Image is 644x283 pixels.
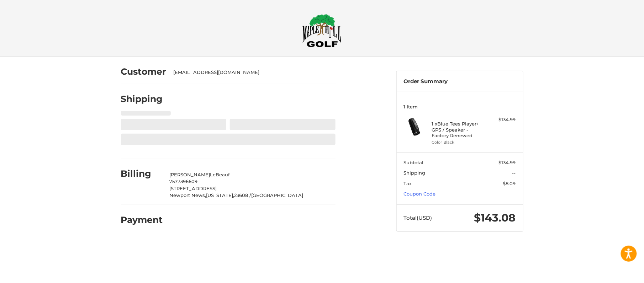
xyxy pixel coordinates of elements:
[432,121,486,138] h4: 1 x Blue Tees Player+ GPS / Speaker - Factory Renewed
[474,211,516,224] span: $143.08
[499,160,516,165] span: $134.99
[121,214,163,225] h2: Payment
[403,160,423,165] span: Subtotal
[403,78,516,85] h3: Order Summary
[403,214,432,221] span: Total (USD)
[173,69,328,76] div: [EMAIL_ADDRESS][DOMAIN_NAME]
[121,94,163,105] h2: Shipping
[210,172,230,177] span: LeBeauf
[432,139,486,145] li: Color Black
[234,192,251,198] span: 23608 /
[251,192,303,198] span: [GEOGRAPHIC_DATA]
[403,104,516,110] h3: 1 Item
[169,172,210,177] span: [PERSON_NAME]
[121,66,167,77] h2: Customer
[169,192,206,198] span: Newport News,
[302,14,342,47] img: Maple Hill Golf
[169,178,197,184] span: 7577396609
[206,192,234,198] span: [US_STATE],
[503,181,516,186] span: $8.09
[121,168,163,179] h2: Billing
[403,191,436,197] a: Coupon Code
[488,116,516,123] div: $134.99
[169,186,217,191] span: [STREET_ADDRESS]
[403,170,425,176] span: Shipping
[512,170,516,176] span: --
[403,181,412,186] span: Tax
